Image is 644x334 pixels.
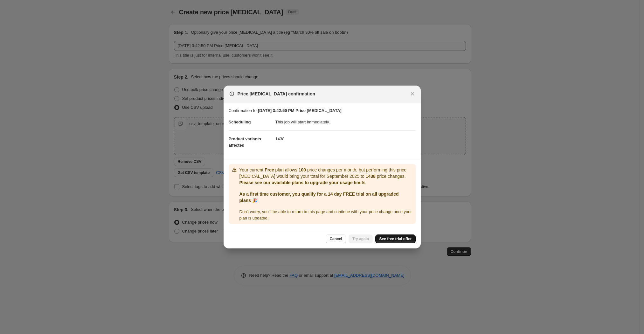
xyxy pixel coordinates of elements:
[229,108,416,114] p: Confirmation for
[239,167,413,179] p: Your current plan allows price changes per month, but performing this price [MEDICAL_DATA] would ...
[265,167,274,172] b: Free
[238,91,315,97] span: Price [MEDICAL_DATA] confirmation
[375,234,415,243] a: See free trial offer
[239,179,413,186] p: Please see our available plans to upgrade your usage limits
[366,174,376,179] b: 1438
[275,130,416,147] dd: 1438
[379,236,412,241] span: See free trial offer
[275,114,416,130] dd: This job will start immediately.
[299,167,306,172] b: 100
[239,209,412,220] span: Don ' t worry, you ' ll be able to return to this page and continue with your price change once y...
[258,108,342,113] b: [DATE] 3:42:50 PM Price [MEDICAL_DATA]
[326,234,346,243] button: Cancel
[239,191,399,203] b: As a first time customer, you qualify for a 14 day FREE trial on all upgraded plans 🎉
[408,89,417,98] button: Close
[229,136,261,148] span: Product variants affected
[329,236,342,241] span: Cancel
[229,120,251,124] span: Scheduling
